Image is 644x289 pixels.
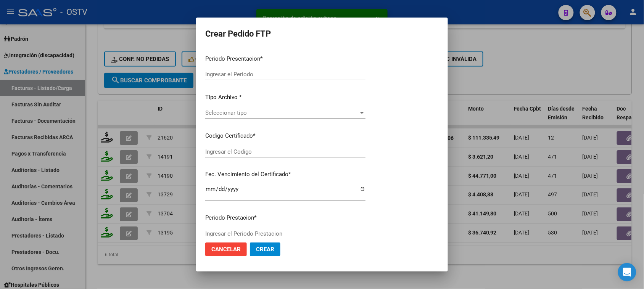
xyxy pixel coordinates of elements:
[205,242,247,256] button: Cancelar
[618,263,636,281] div: Open Intercom Messenger
[205,214,365,222] p: Periodo Prestacion
[205,93,365,102] p: Tipo Archivo *
[250,242,280,256] button: Crear
[205,55,365,63] p: Periodo Presentacion
[256,246,274,253] span: Crear
[211,246,241,253] span: Cancelar
[205,109,359,116] span: Seleccionar tipo
[205,132,365,140] p: Codigo Certificado
[205,27,439,41] h2: Crear Pedido FTP
[205,170,365,179] p: Fec. Vencimiento del Certificado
